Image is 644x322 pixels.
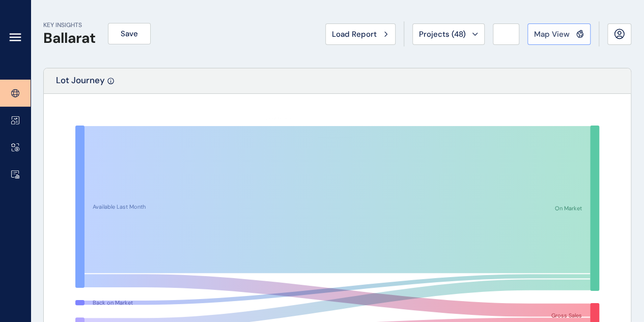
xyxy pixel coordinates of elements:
[419,29,466,39] span: Projects ( 48 )
[534,29,570,39] span: Map View
[412,23,485,45] button: Projects (48)
[43,21,96,30] p: KEY INSIGHTS
[121,29,138,39] span: Save
[56,75,105,93] p: Lot Journey
[332,29,377,39] span: Load Report
[108,23,151,44] button: Save
[527,23,591,45] button: Map View
[43,30,96,47] h1: Ballarat
[325,23,396,45] button: Load Report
